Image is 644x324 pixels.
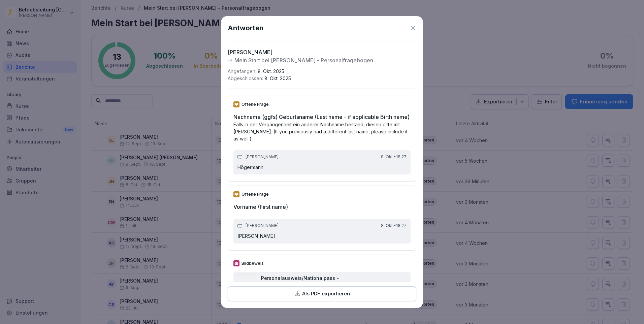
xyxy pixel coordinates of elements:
p: Mein Start bei [PERSON_NAME] - Personalfragebogen [234,56,373,64]
p: Falls in der Vergangenheit ein anderer Nachname bestand, diesen bitte mit [PERSON_NAME]. (If you ... [233,121,411,142]
p: Als PDF exportieren [302,290,350,297]
p: [PERSON_NAME] [246,223,279,229]
p: [PERSON_NAME] [246,154,279,160]
p: Angefangen : [228,68,291,75]
img: qu049q4r82lelyiy2q3ixt50.png [236,274,256,301]
h1: Antworten [228,23,263,33]
p: Offene Frage [241,191,269,197]
p: Högermann [237,164,407,171]
button: Als PDF exportieren [228,286,416,301]
span: 8. Okt. 2025 [264,75,291,81]
h2: Nachname (ggfs) Geburtsname (Last name - if applicable Birth name) [233,113,411,121]
p: Abgeschlossen : [228,75,291,82]
h2: Vorname (First name) [233,203,411,211]
p: 8. Okt. • 18:27 [381,154,407,160]
p: Bildbeweis [241,260,264,266]
h2: Personalausweis/Nationalpass - alternativ Reisepass (National Passport - alternatively Emergency ... [261,274,368,296]
p: 8. Okt. • 18:27 [381,223,407,229]
span: 8. Okt. 2025 [258,68,284,74]
p: [PERSON_NAME] [228,48,373,56]
p: Offene Frage [241,101,269,107]
p: [PERSON_NAME] [237,233,407,239]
